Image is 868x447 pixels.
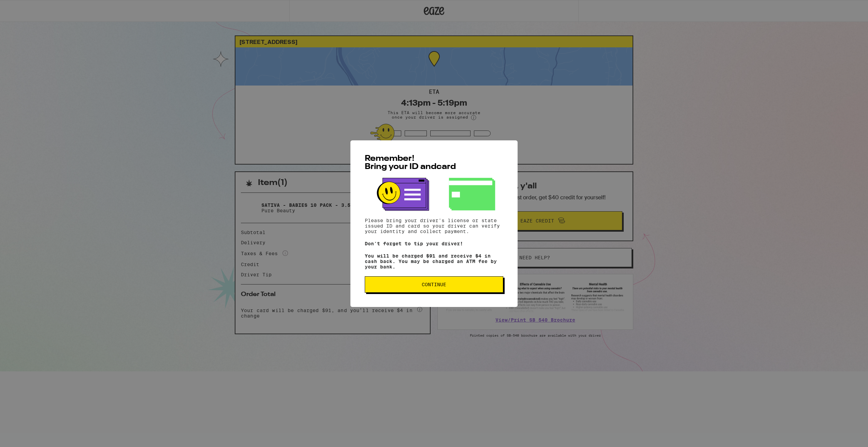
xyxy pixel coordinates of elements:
[365,218,503,234] p: Please bring your driver's license or state issued ID and card so your driver can verify your ide...
[422,282,446,287] span: Continue
[365,253,503,269] p: You will be charged $91 and receive $4 in cash back. You may be charged an ATM fee by your bank.
[365,241,503,246] p: Don't forget to tip your driver!
[365,155,456,171] span: Remember! Bring your ID and card
[365,276,503,293] button: Continue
